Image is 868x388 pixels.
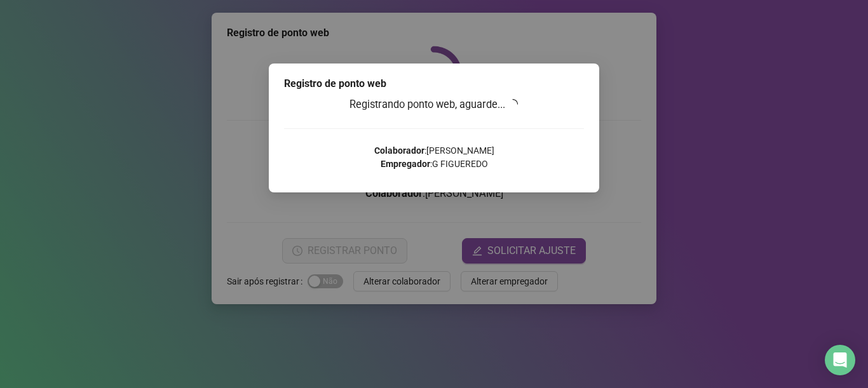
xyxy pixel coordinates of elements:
h3: Registrando ponto web, aguarde... [284,97,584,113]
strong: Empregador [381,159,430,169]
p: : [PERSON_NAME] : G FIGUEREDO [284,144,584,171]
strong: Colaborador [374,145,424,156]
span: loading [508,99,518,109]
div: Open Intercom Messenger [825,345,855,375]
div: Registro de ponto web [284,76,584,91]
